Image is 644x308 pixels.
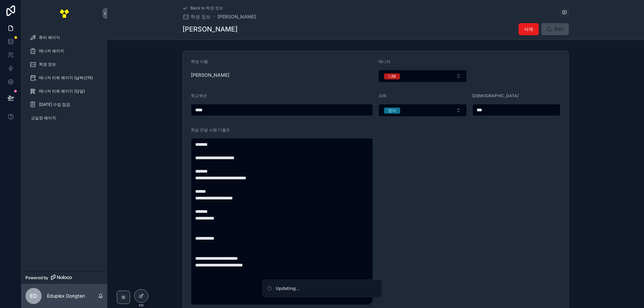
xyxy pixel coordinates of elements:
[39,75,93,80] span: 매니저 리뷰 페이지 (날짜선택)
[39,48,64,54] span: 매니저 페이지
[276,285,300,292] div: Updating...
[25,85,103,97] a: 매니저 리뷰 페이지 (당일)
[378,93,386,98] span: 과목
[191,72,373,78] span: [PERSON_NAME]
[182,24,237,34] h1: [PERSON_NAME]
[39,35,60,40] span: 튜터 페이지
[378,59,390,64] span: 매니저
[191,59,208,64] span: 학생 이름
[182,13,211,20] a: 학생 정보
[519,23,539,35] button: 삭제
[25,45,103,57] a: 매니저 페이지
[191,127,230,132] span: 학습 전달 사항 디폴트
[378,70,467,82] button: Select Button
[39,62,56,67] span: 학생 정보
[47,293,85,299] p: Eduplex Dongtan
[25,58,103,70] a: 학생 정보
[217,13,256,20] a: [PERSON_NAME]
[39,102,70,107] span: [DATE] 수업 점검
[25,72,103,84] a: 매니저 리뷰 페이지 (날짜선택)
[25,275,48,281] span: Powered by
[472,93,519,98] span: [DEMOGRAPHIC_DATA]
[25,99,103,111] a: [DATE] 수업 점검
[25,112,103,124] a: 교실장 페이지
[39,88,85,94] span: 매니저 리뷰 페이지 (당일)
[182,5,223,11] a: Back to 학생 정보
[388,108,396,114] div: 영어
[25,32,103,44] a: 튜터 페이지
[378,104,467,117] button: Select Button
[388,73,396,79] div: 다M
[21,27,107,133] div: scrollable content
[191,13,211,20] span: 학생 정보
[191,5,223,11] span: Back to 학생 정보
[21,271,107,284] a: Powered by
[191,93,207,98] span: 학교학년
[524,26,533,33] span: 삭제
[30,292,37,300] span: ED
[59,8,70,19] img: App logo
[31,115,56,121] span: 교실장 페이지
